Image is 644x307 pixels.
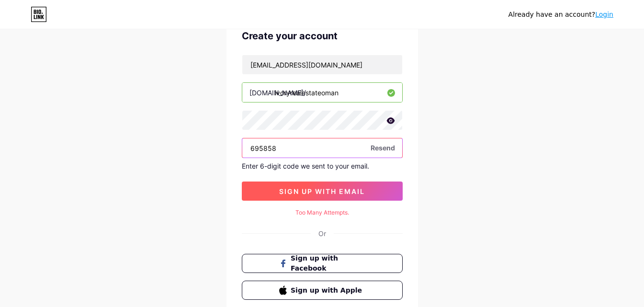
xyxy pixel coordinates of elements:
[242,281,403,300] button: Sign up with Apple
[242,254,403,273] button: Sign up with Facebook
[595,11,613,18] a: Login
[242,208,403,217] div: Too Many Attempts.
[242,138,402,158] input: Paste login code
[318,228,326,239] div: Or
[371,143,395,153] span: Resend
[242,83,402,102] input: username
[279,187,365,195] span: sign up with email
[291,285,365,296] span: Sign up with Apple
[249,88,306,98] div: [DOMAIN_NAME]/
[242,29,403,43] div: Create your account
[242,55,402,74] input: Email
[291,253,365,273] span: Sign up with Facebook
[242,182,403,201] button: sign up with email
[242,162,403,170] div: Enter 6-digit code we sent to your email.
[508,10,613,20] div: Already have an account?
